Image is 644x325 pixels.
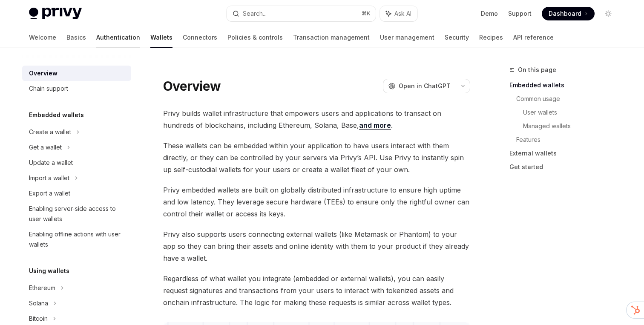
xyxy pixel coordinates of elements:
span: Dashboard [549,9,581,18]
div: Solana [29,298,48,308]
div: Search... [243,9,267,19]
a: Chain support [22,81,131,96]
h5: Embedded wallets [29,110,84,120]
div: Create a wallet [29,127,71,137]
a: Policies & controls [227,27,283,48]
span: ⌘ K [362,10,371,17]
span: Privy embedded wallets are built on globally distributed infrastructure to ensure high uptime and... [163,184,470,220]
div: Chain support [29,83,68,94]
span: Privy also supports users connecting external wallets (like Metamask or Phantom) to your app so t... [163,228,470,264]
a: Demo [481,9,498,18]
button: Ask AI [380,6,417,21]
a: Basics [66,27,86,48]
a: API reference [513,27,554,48]
a: Wallets [150,27,172,48]
span: Regardless of what wallet you integrate (embedded or external wallets), you can easily request si... [163,273,470,308]
div: Import a wallet [29,173,69,183]
div: Enabling server-side access to user wallets [29,204,126,224]
a: and more [359,121,391,130]
div: Overview [29,68,57,78]
h5: Using wallets [29,266,69,276]
a: Dashboard [542,7,595,20]
a: Authentication [96,27,140,48]
img: light logo [29,8,82,20]
a: Enabling offline actions with user wallets [22,227,131,252]
div: Get a wallet [29,142,62,152]
span: Ask AI [394,9,411,18]
span: Privy builds wallet infrastructure that empowers users and applications to transact on hundreds o... [163,107,470,131]
a: User wallets [523,106,622,119]
a: Recipes [479,27,503,48]
a: Common usage [516,92,622,106]
button: Open in ChatGPT [383,79,456,93]
a: External wallets [509,147,622,160]
button: Toggle dark mode [601,7,615,20]
a: Update a wallet [22,155,131,170]
span: These wallets can be embedded within your application to have users interact with them directly, ... [163,140,470,175]
div: Update a wallet [29,158,73,168]
button: Search...⌘K [227,6,376,21]
a: Export a wallet [22,186,131,201]
div: Export a wallet [29,188,70,198]
span: Open in ChatGPT [399,82,451,90]
a: User management [380,27,434,48]
a: Features [516,133,622,147]
a: Enabling server-side access to user wallets [22,201,131,227]
div: Bitcoin [29,313,48,324]
a: Overview [22,66,131,81]
div: Enabling offline actions with user wallets [29,229,126,250]
a: Embedded wallets [509,78,622,92]
a: Get started [509,160,622,174]
div: Ethereum [29,283,55,293]
a: Managed wallets [523,119,622,133]
a: Transaction management [293,27,370,48]
a: Welcome [29,27,56,48]
a: Connectors [183,27,217,48]
span: On this page [518,65,556,75]
h1: Overview [163,78,221,94]
a: Support [508,9,532,18]
a: Security [445,27,469,48]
